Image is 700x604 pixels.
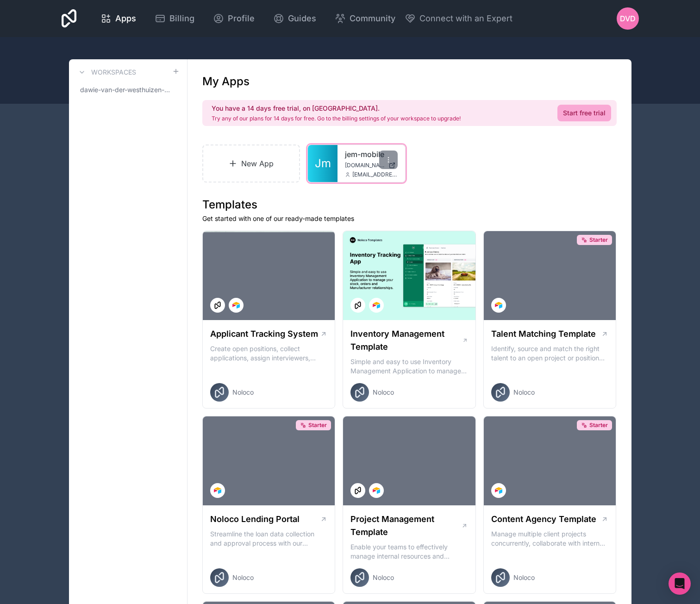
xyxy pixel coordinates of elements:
h1: My Apps [202,74,250,89]
h3: Workspaces [91,68,136,77]
span: Jm [315,156,331,171]
a: New App [202,145,300,182]
span: Dvd [620,13,636,24]
span: Noloco [232,573,254,582]
a: Jm [308,145,337,182]
a: Start free trial [557,105,611,121]
img: Airtable Logo [495,302,502,309]
h1: Talent Matching Template [491,327,596,340]
span: Noloco [373,388,394,397]
span: Community [350,12,395,25]
p: Simple and easy to use Inventory Management Application to manage your stock, orders and Manufact... [350,357,468,376]
a: dawie-van-der-westhuizen-workspace [76,82,180,98]
h1: Project Management Template [350,513,461,539]
p: Try any of our plans for 14 days for free. Go to the billing settings of your workspace to upgrade! [212,115,461,122]
img: Airtable Logo [214,487,221,494]
span: Connect with an Expert [419,12,512,25]
span: Starter [308,422,327,429]
span: Noloco [232,388,254,397]
span: Profile [228,12,255,25]
img: Airtable Logo [373,487,380,494]
div: Open Intercom Messenger [669,573,691,595]
a: [DOMAIN_NAME] [345,162,398,169]
span: Noloco [373,573,394,582]
h1: Inventory Management Template [350,327,462,353]
h1: Applicant Tracking System [210,327,318,340]
span: [EMAIL_ADDRESS][DOMAIN_NAME] [352,171,398,178]
p: Manage multiple client projects concurrently, collaborate with internal and external stakeholders... [491,529,609,548]
a: Billing [147,8,202,29]
a: Profile [206,8,262,29]
span: Apps [115,12,136,25]
span: Noloco [513,388,535,397]
img: Airtable Logo [495,487,502,494]
h1: Templates [202,197,617,212]
a: Guides [266,8,324,29]
h2: You have a 14 days free trial, on [GEOGRAPHIC_DATA]. [212,104,461,113]
h1: Noloco Lending Portal [210,513,300,526]
p: Identify, source and match the right talent to an open project or position with our Talent Matchi... [491,344,609,363]
img: Airtable Logo [373,302,380,309]
a: Workspaces [76,67,136,78]
p: Streamline the loan data collection and approval process with our Lending Portal template. [210,529,328,548]
p: Enable your teams to effectively manage internal resources and execute client projects on time. [350,542,468,561]
span: [DOMAIN_NAME] [345,162,385,169]
span: Guides [288,12,316,25]
p: Get started with one of our ready-made templates [202,214,617,223]
img: Airtable Logo [232,302,240,309]
a: Community [327,8,403,29]
span: Starter [589,422,608,429]
span: Noloco [513,573,535,582]
h1: Content Agency Template [491,513,596,526]
span: Billing [169,12,194,25]
a: Apps [93,8,144,29]
a: jem-mobile [345,149,398,160]
p: Create open positions, collect applications, assign interviewers, centralise candidate feedback a... [210,344,328,363]
span: Starter [589,236,608,244]
button: Connect with an Expert [405,12,512,25]
span: dawie-van-der-westhuizen-workspace [80,85,172,94]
